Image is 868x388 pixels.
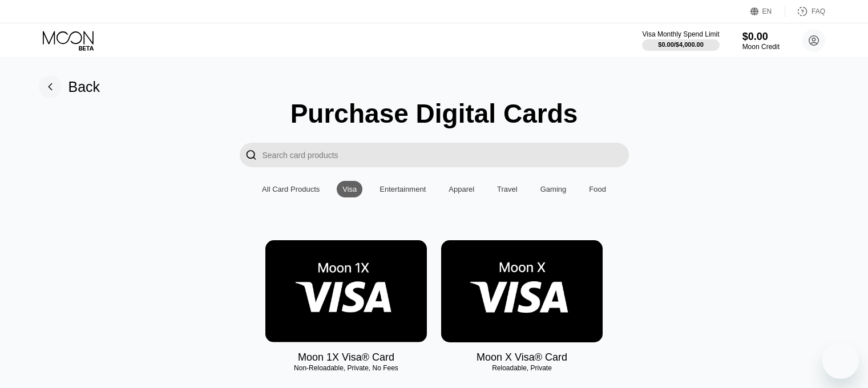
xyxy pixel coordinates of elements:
div: Purchase Digital Cards [290,98,578,129]
div: Non-Reloadable, Private, No Fees [265,364,427,372]
div: Reloadable, Private [441,364,603,372]
div: All Card Products [262,185,320,193]
div: Visa Monthly Spend Limit [642,30,719,38]
div:  [245,148,257,161]
div: Visa [337,181,362,197]
div: All Card Products [256,181,325,197]
div: Travel [491,181,523,197]
div: Visa [342,185,357,193]
div: Moon X Visa® Card [477,351,567,363]
div: Gaming [540,185,567,193]
div: Entertainment [374,181,431,197]
iframe: Button to launch messaging window [822,342,859,379]
div: FAQ [812,7,825,15]
div: EN [762,7,772,15]
div: Back [68,79,100,95]
div:  [240,143,263,167]
div: Food [583,181,612,197]
div: FAQ [785,6,825,17]
div: Visa Monthly Spend Limit$0.00/$4,000.00 [642,30,719,51]
div: Back [39,75,100,98]
div: $0.00Moon Credit [742,31,780,51]
div: Gaming [535,181,572,197]
div: Moon 1X Visa® Card [298,351,394,363]
div: Entertainment [380,185,426,193]
div: $0.00 [742,31,780,43]
div: EN [750,6,785,17]
div: Apparel [449,185,474,193]
div: $0.00 / $4,000.00 [658,41,704,48]
div: Moon Credit [742,43,780,51]
div: Travel [497,185,518,193]
input: Search card products [263,143,629,167]
div: Apparel [443,181,480,197]
div: Food [589,185,606,193]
